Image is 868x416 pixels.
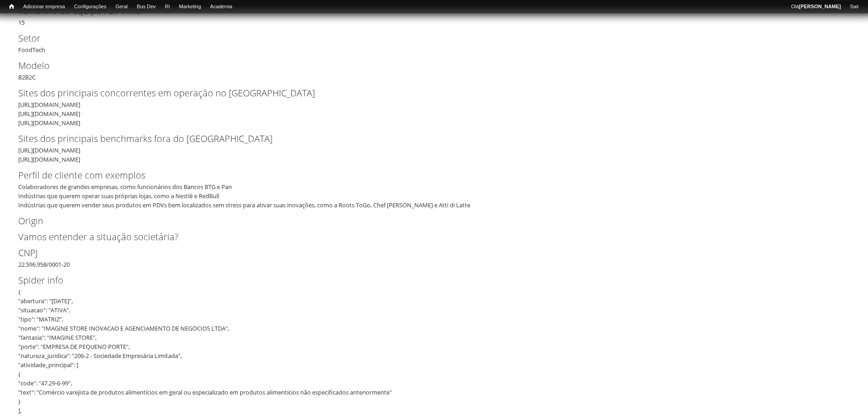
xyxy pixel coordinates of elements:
div: B2B2C [18,59,850,82]
label: Spider info [18,274,835,287]
div: [URL][DOMAIN_NAME] [URL][DOMAIN_NAME] [URL][DOMAIN_NAME] [18,100,844,127]
div: Colaboradores de grandes empresas, como funcionários dos Bancos BTG e Pan Indústrias que querem o... [18,182,844,210]
a: Marketing [175,2,205,11]
strong: [PERSON_NAME] [799,4,841,9]
label: Origin [18,214,835,228]
label: Modelo [18,59,835,73]
div: 22.596.958/0001-20 [18,246,850,269]
a: Início [5,2,19,11]
div: FoodTech [18,32,850,54]
a: Olá[PERSON_NAME] [786,2,845,11]
a: RI [160,2,175,11]
a: Bus Dev [132,2,160,11]
a: Adicionar empresa [19,2,70,11]
label: Perfil de cliente com exemplos [18,169,835,182]
div: [URL][DOMAIN_NAME] [URL][DOMAIN_NAME] [18,146,844,164]
a: Sair [845,2,863,11]
a: Configurações [70,2,111,11]
a: Geral [111,2,132,11]
label: CNPJ [18,246,835,260]
h2: Vamos entender a situação societária? [18,232,850,242]
label: Sites dos principais benchmarks fora do [GEOGRAPHIC_DATA] [18,132,835,146]
a: Academia [205,2,237,11]
span: Início [9,3,14,10]
label: Setor [18,32,835,45]
div: 15 [18,4,850,27]
label: Sites dos principais concorrentes em operação no [GEOGRAPHIC_DATA] [18,86,835,100]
